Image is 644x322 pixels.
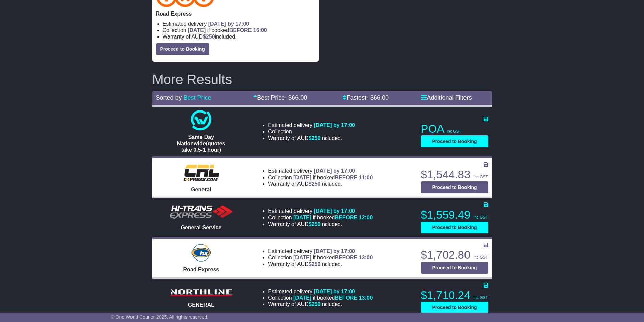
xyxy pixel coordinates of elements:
span: $ [309,221,321,227]
li: Estimated delivery [268,168,373,174]
span: BEFORE [335,295,357,301]
span: 250 [312,221,321,227]
button: Proceed to Booking [421,222,488,233]
span: [DATE] by 17:00 [314,248,355,254]
span: © One World Courier 2025. All rights reserved. [111,314,209,320]
span: [DATE] by 17:00 [314,122,355,128]
span: [DATE] by 17:00 [314,208,355,214]
span: [DATE] [188,27,206,33]
span: [DATE] [293,295,311,301]
li: Estimated delivery [268,288,373,295]
li: Collection [163,27,315,33]
span: BEFORE [335,175,357,180]
img: Northline Distribution: GENERAL [167,287,235,298]
p: POA [421,122,488,136]
img: HiTrans: General Service [167,204,235,221]
span: inc GST [473,295,488,300]
p: $1,702.80 [421,248,488,262]
li: Estimated delivery [268,122,355,128]
span: [DATE] [293,255,311,261]
li: Collection [268,128,355,135]
span: [DATE] [293,215,311,220]
img: CRL: General [179,163,223,183]
span: 16:00 [253,27,267,33]
a: Additional Filters [421,94,472,101]
li: Collection [268,254,373,261]
span: GENERAL [188,302,214,308]
p: $1,544.83 [421,168,488,181]
button: Proceed to Booking [421,135,488,147]
span: - $ [366,94,389,101]
li: Warranty of AUD included. [268,135,355,141]
span: $ [309,261,321,267]
span: $ [203,34,215,40]
span: 66.00 [292,94,307,101]
h2: More Results [152,72,492,87]
span: $ [309,301,321,307]
img: Hunter Express: Road Express [190,243,212,263]
li: Warranty of AUD included. [268,181,373,187]
li: Warranty of AUD included. [163,33,315,40]
li: Collection [268,174,373,181]
span: BEFORE [335,255,357,261]
li: Warranty of AUD included. [268,221,373,227]
span: if booked [293,295,373,301]
span: Sorted by [156,94,182,101]
span: if booked [293,175,373,180]
span: 13:00 [359,295,373,301]
span: BEFORE [229,27,252,33]
p: $1,559.49 [421,208,488,222]
span: $ [309,181,321,187]
span: inc GST [473,175,488,179]
span: $ [309,135,321,141]
span: 250 [206,34,215,40]
li: Collection [268,295,373,301]
span: General [191,187,211,192]
button: Proceed to Booking [421,181,488,193]
span: [DATE] by 17:00 [314,289,355,294]
li: Estimated delivery [268,248,373,254]
span: General Service [181,225,221,230]
span: inc GST [473,255,488,260]
span: if booked [188,27,267,33]
button: Proceed to Booking [156,43,209,55]
span: Road Express [183,267,219,272]
span: [DATE] by 17:00 [314,168,355,174]
a: Best Price- $66.00 [253,94,307,101]
li: Warranty of AUD included. [268,261,373,267]
button: Proceed to Booking [421,262,488,274]
a: Best Price [184,94,211,101]
span: [DATE] by 17:00 [208,21,249,27]
span: 66.00 [374,94,389,101]
li: Estimated delivery [163,21,315,27]
span: 250 [312,261,321,267]
span: 11:00 [359,175,373,180]
span: inc GST [473,215,488,220]
span: 250 [312,135,321,141]
li: Warranty of AUD included. [268,301,373,307]
button: Proceed to Booking [421,302,488,314]
span: 250 [312,301,321,307]
span: 13:00 [359,255,373,261]
span: BEFORE [335,215,357,220]
span: if booked [293,215,373,220]
span: 250 [312,181,321,187]
span: - $ [285,94,307,101]
p: $1,710.24 [421,289,488,302]
span: if booked [293,255,373,261]
span: 12:00 [359,215,373,220]
li: Estimated delivery [268,208,373,214]
span: Same Day Nationwide(quotes take 0.5-1 hour) [177,134,225,153]
a: Fastest- $66.00 [343,94,389,101]
span: [DATE] [293,175,311,180]
li: Collection [268,214,373,221]
img: One World Courier: Same Day Nationwide(quotes take 0.5-1 hour) [191,110,211,130]
span: inc GST [447,129,461,134]
p: Road Express [156,10,315,17]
